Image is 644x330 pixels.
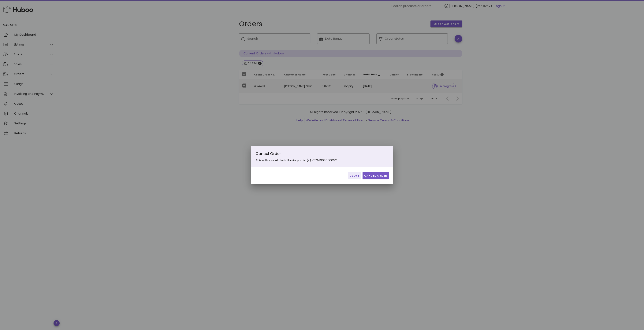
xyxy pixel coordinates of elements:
[255,151,341,158] div: Cancel Order
[349,174,359,178] span: Close
[255,151,341,163] div: This will cancel the following order(s): 6524063056052
[348,172,361,179] button: Close
[364,174,387,178] span: Cancel Order
[363,172,389,179] button: Cancel Order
